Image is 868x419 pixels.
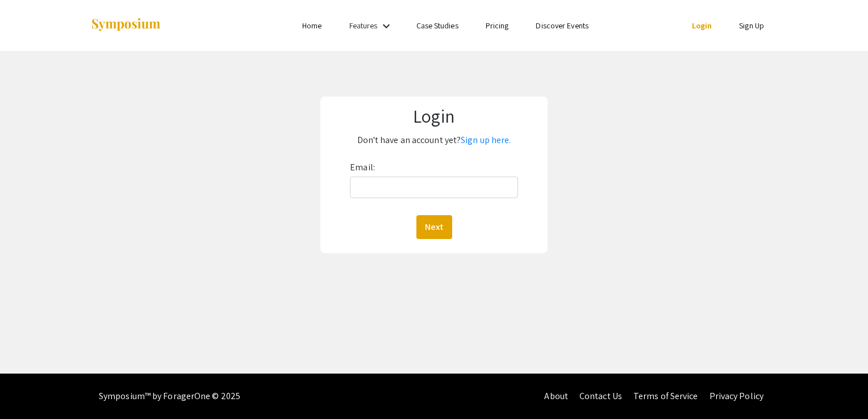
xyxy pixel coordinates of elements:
[379,19,393,33] mat-icon: Expand Features list
[692,20,712,31] a: Login
[90,18,161,33] img: Symposium by ForagerOne
[302,20,322,31] a: Home
[739,20,764,31] a: Sign Up
[329,131,539,149] p: Don't have an account yet?
[544,390,568,402] a: About
[416,20,458,31] a: Case Studies
[579,390,622,402] a: Contact Us
[461,134,511,146] a: Sign up here.
[633,390,698,402] a: Terms of Service
[350,158,375,177] label: Email:
[710,390,763,402] a: Privacy Policy
[99,374,240,419] div: Symposium™ by ForagerOne © 2025
[416,215,452,239] button: Next
[349,20,378,31] a: Features
[486,20,509,31] a: Pricing
[9,368,48,410] iframe: Chat
[536,20,589,31] a: Discover Events
[329,105,539,127] h1: Login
